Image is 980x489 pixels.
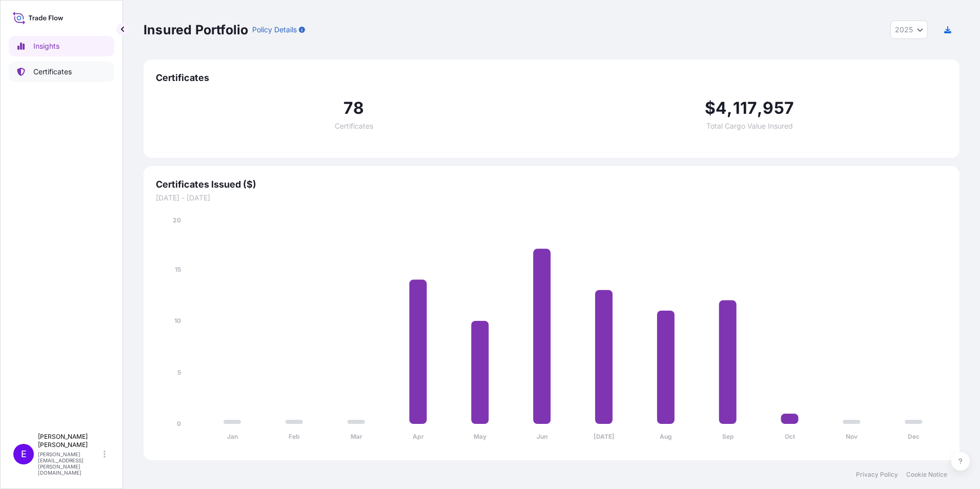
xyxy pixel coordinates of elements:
a: Certificates [9,62,114,82]
tspan: Aug [660,433,672,440]
a: Cookie Notice [906,471,947,479]
tspan: [DATE] [594,433,615,440]
span: 117 [733,100,758,116]
a: Insights [9,36,114,56]
p: Certificates [33,67,72,77]
span: $ [705,100,716,116]
p: [PERSON_NAME] [PERSON_NAME] [38,433,101,449]
tspan: Jun [537,433,547,440]
p: Policy Details [252,25,297,35]
p: Insured Portfolio [144,22,248,38]
span: 957 [763,100,794,116]
tspan: Apr [413,433,424,440]
tspan: Mar [351,433,362,440]
span: 2025 [895,25,913,35]
tspan: 20 [173,216,181,224]
tspan: Nov [846,433,858,440]
tspan: 5 [177,369,181,376]
span: , [727,100,732,116]
tspan: 10 [174,317,181,324]
tspan: 15 [175,266,181,273]
span: [DATE] - [DATE] [156,193,947,203]
tspan: Feb [289,433,300,440]
span: Certificates [335,123,373,130]
tspan: Jan [227,433,238,440]
span: Certificates [156,72,947,84]
span: E [21,449,27,459]
a: Privacy Policy [856,471,898,479]
tspan: Oct [785,433,795,440]
tspan: May [474,433,487,440]
span: 4 [716,100,727,116]
p: [PERSON_NAME][EMAIL_ADDRESS][PERSON_NAME][DOMAIN_NAME] [38,451,101,476]
span: 78 [343,100,364,116]
span: Total Cargo Value Insured [706,123,793,130]
button: Year Selector [890,21,928,39]
tspan: Sep [722,433,734,440]
span: Certificates Issued ($) [156,178,947,191]
p: Insights [33,41,59,51]
tspan: 0 [177,420,181,427]
tspan: Dec [908,433,920,440]
span: , [757,100,763,116]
